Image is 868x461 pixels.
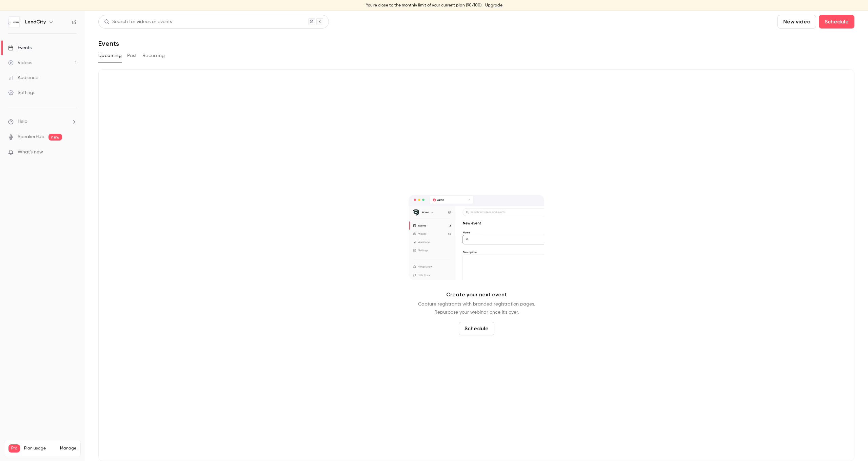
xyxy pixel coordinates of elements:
[18,133,44,141] a: SpeakerHub
[98,50,122,61] button: Upcoming
[98,39,119,48] h1: Events
[104,18,172,25] div: Search for videos or events
[8,59,32,66] div: Videos
[418,300,535,316] p: Capture registrants with branded registration pages. Repurpose your webinar once it's over.
[8,118,77,125] li: help-dropdown-opener
[142,50,165,61] button: Recurring
[459,322,494,335] button: Schedule
[24,446,56,451] span: Plan usage
[127,50,137,61] button: Past
[8,74,38,81] div: Audience
[18,149,43,156] span: What's new
[8,89,35,96] div: Settings
[25,19,46,25] h6: LendCity
[8,44,32,51] div: Events
[8,444,20,453] span: Pro
[60,446,76,451] a: Manage
[485,3,502,8] a: Upgrade
[48,134,62,141] span: new
[819,15,854,29] button: Schedule
[18,118,27,125] span: Help
[8,17,19,27] img: LendCity
[777,15,816,29] button: New video
[446,291,507,299] p: Create your next event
